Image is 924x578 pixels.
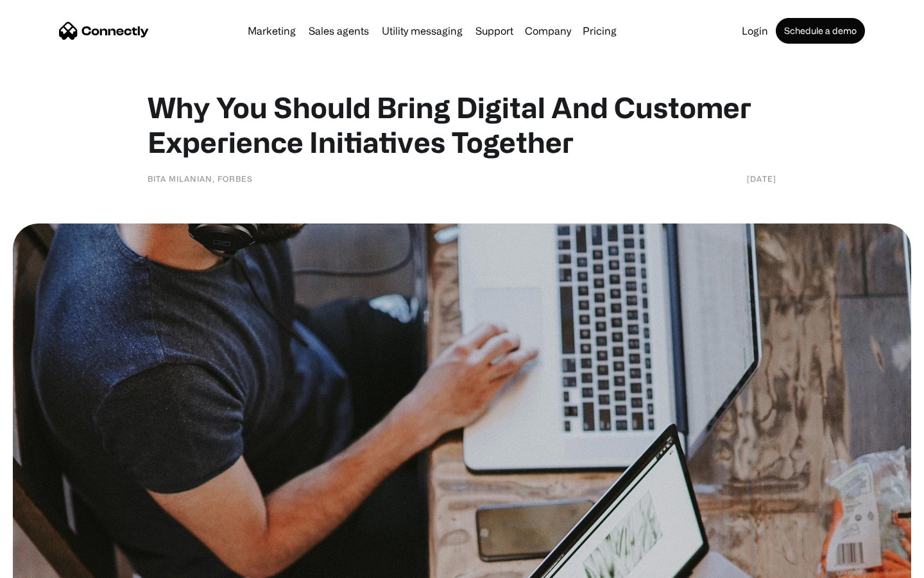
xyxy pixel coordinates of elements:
[470,26,518,36] a: Support
[577,26,622,36] a: Pricing
[747,172,776,185] div: [DATE]
[304,26,374,36] a: Sales agents
[243,26,301,36] a: Marketing
[737,26,773,36] a: Login
[776,18,865,44] a: Schedule a demo
[525,22,571,40] div: Company
[148,90,776,159] h1: Why You Should Bring Digital And Customer Experience Initiatives Together
[26,556,77,574] ul: Language list
[377,26,468,36] a: Utility messaging
[148,172,253,185] div: Bita Milanian, Forbes
[13,556,77,574] aside: Language selected: English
